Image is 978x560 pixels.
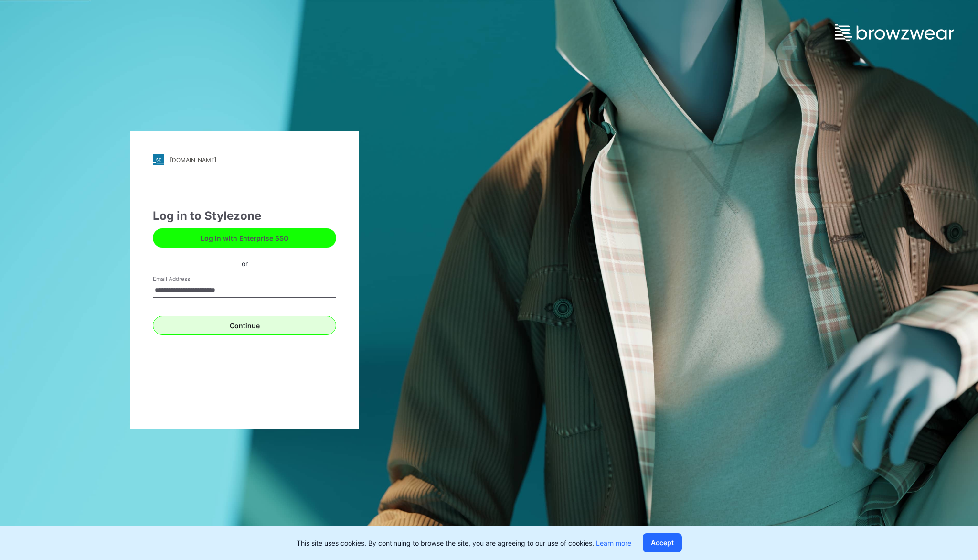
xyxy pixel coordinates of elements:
p: This site uses cookies. By continuing to browse the site, you are agreeing to our use of cookies. [297,538,631,548]
button: Accept [643,533,682,552]
button: Continue [153,316,336,335]
div: [DOMAIN_NAME] [170,156,216,163]
button: Log in with Enterprise SSO [153,228,336,248]
div: Log in to Stylezone [153,207,336,225]
img: browzwear-logo.e42bd6dac1945053ebaf764b6aa21510.svg [835,24,954,41]
label: Email Address [153,275,220,283]
a: Learn more [596,539,631,547]
a: [DOMAIN_NAME] [153,154,336,165]
div: or [234,258,255,268]
img: stylezone-logo.562084cfcfab977791bfbf7441f1a819.svg [153,154,164,165]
